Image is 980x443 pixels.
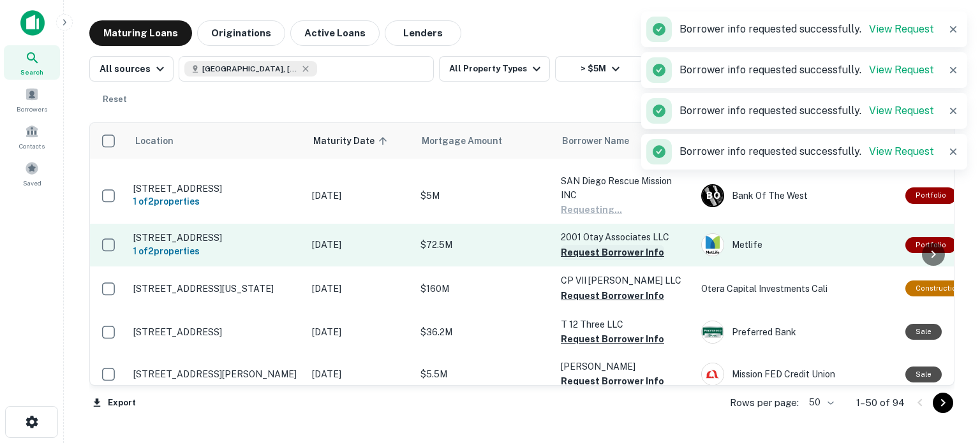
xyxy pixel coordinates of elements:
img: capitalize-icon.png [20,10,45,36]
button: Originations [197,20,285,46]
p: 1–50 of 94 [856,395,905,410]
p: [STREET_ADDRESS] [133,232,299,243]
p: [STREET_ADDRESS] [133,326,299,338]
div: Metlife [701,233,893,256]
th: Location [127,123,306,159]
button: Go to next page [933,393,953,413]
a: View Request [869,145,934,157]
button: All Property Types [439,56,550,82]
th: Borrower Name [554,123,695,159]
span: Maturity Date [313,133,391,149]
p: [STREET_ADDRESS][PERSON_NAME] [133,368,299,380]
button: Request Borrower Info [561,245,664,260]
p: $36.2M [420,325,548,339]
h6: 1 of 2 properties [133,194,299,208]
div: All sources [100,61,168,76]
p: [DATE] [312,367,408,381]
div: Preferred Bank [701,321,893,344]
img: picture [702,321,724,343]
p: T 12 Three LLC [561,317,688,331]
iframe: Chat Widget [916,341,980,402]
a: View Request [869,23,934,35]
a: View Request [869,64,934,76]
span: Borrowers [17,104,47,114]
img: picture [702,234,724,256]
p: SAN Diego Rescue Mission INC [561,174,688,202]
span: [GEOGRAPHIC_DATA], [GEOGRAPHIC_DATA], [GEOGRAPHIC_DATA] [202,63,298,75]
h6: 1 of 2 properties [133,244,299,258]
p: $72.5M [420,238,548,252]
span: Saved [23,178,41,188]
p: [DATE] [312,238,408,252]
p: $5M [420,189,548,203]
p: Otera Capital Investments Cali [701,282,893,296]
div: Mission FED Credit Union [701,363,893,386]
th: Maturity Date [306,123,414,159]
p: Rows per page: [730,395,799,410]
p: 2001 Otay Associates LLC [561,230,688,244]
span: Contacts [19,141,45,151]
p: [DATE] [312,282,408,296]
div: 50 [804,393,836,412]
button: > $5M [555,56,644,82]
p: [DATE] [312,325,408,339]
span: Borrower Name [562,133,629,149]
a: Contacts [4,119,60,154]
button: [GEOGRAPHIC_DATA], [GEOGRAPHIC_DATA], [GEOGRAPHIC_DATA] [179,56,434,82]
button: Request Borrower Info [561,331,664,347]
div: This is a portfolio loan with 2 properties [905,237,956,253]
div: Sale [905,367,942,382]
p: CP VII [PERSON_NAME] LLC [561,273,688,287]
a: Saved [4,156,60,191]
button: Lenders [385,20,461,46]
p: $5.5M [420,367,548,381]
p: [DATE] [312,189,408,203]
p: [STREET_ADDRESS][US_STATE] [133,283,299,294]
a: View Request [869,105,934,117]
img: picture [702,363,724,385]
p: B O [706,189,720,203]
a: Borrowers [4,82,60,117]
span: Mortgage Amount [422,133,519,149]
a: Search [4,45,60,80]
p: [PERSON_NAME] [561,359,688,374]
button: Maturing Loans [89,20,192,46]
button: Request Borrower Info [561,374,664,389]
button: Reset [94,87,135,112]
p: Borrower info requested successfully. [679,103,934,119]
div: This loan purpose was for construction [905,280,971,296]
p: Borrower info requested successfully. [679,144,934,159]
div: Sale [905,324,942,340]
th: Mortgage Amount [414,123,554,159]
button: Active Loans [290,20,380,46]
div: This is a portfolio loan with 2 properties [905,187,956,203]
button: Request Borrower Info [561,288,664,303]
span: Search [20,67,43,77]
p: Borrower info requested successfully. [679,22,934,37]
p: $160M [420,282,548,296]
div: Bank Of The West [701,184,893,207]
p: Borrower info requested successfully. [679,62,934,78]
p: [STREET_ADDRESS] [133,183,299,194]
button: All sources [89,56,174,82]
button: Export [89,393,139,412]
span: Location [135,133,174,149]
